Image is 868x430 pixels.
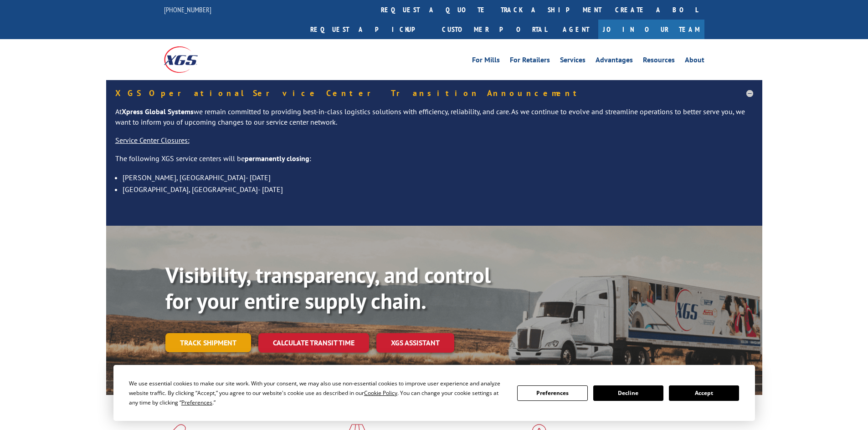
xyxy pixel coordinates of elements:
[122,107,194,116] strong: Xpress Global Systems
[554,20,598,39] a: Agent
[643,56,675,66] a: Resources
[164,5,211,14] a: [PHONE_NUMBER]
[115,106,753,136] p: At we remain committed to providing best-in-class logistics solutions with efficiency, reliabilit...
[165,261,491,315] b: Visibility, transparency, and control for your entire supply chain.
[123,183,753,195] li: [GEOGRAPHIC_DATA], [GEOGRAPHIC_DATA]- [DATE]
[165,333,251,352] a: Track shipment
[472,56,500,66] a: For Mills
[364,389,397,397] span: Cookie Policy
[115,153,753,172] p: The following XGS service centers will be :
[685,56,704,66] a: About
[598,20,704,39] a: Join Our Team
[593,385,663,401] button: Decline
[510,56,550,66] a: For Retailers
[669,385,739,401] button: Accept
[115,89,753,97] h5: XGS Operational Service Center Transition Announcement
[596,56,633,66] a: Advantages
[258,333,369,353] a: Calculate transit time
[303,20,435,39] a: Request a pickup
[435,20,554,39] a: Customer Portal
[115,136,190,145] u: Service Center Closures:
[181,399,212,406] span: Preferences
[560,56,586,66] a: Services
[245,154,309,163] strong: permanently closing
[517,385,587,401] button: Preferences
[113,365,755,421] div: Cookie Consent Prompt
[376,333,454,353] a: XGS ASSISTANT
[129,379,506,407] div: We use essential cookies to make our site work. With your consent, we may also use non-essential ...
[123,172,753,183] li: [PERSON_NAME], [GEOGRAPHIC_DATA]- [DATE]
